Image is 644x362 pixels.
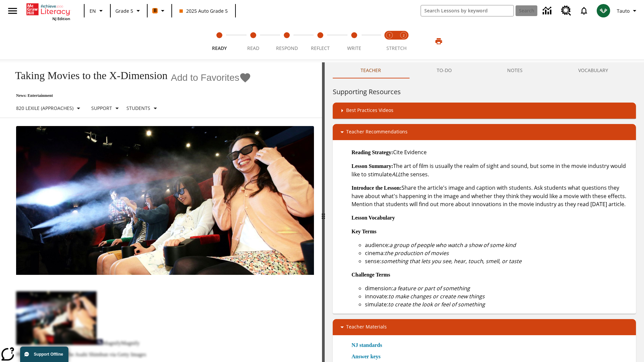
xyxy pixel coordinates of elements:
[409,62,480,78] button: TO-DO
[352,149,393,155] strong: Reading Strategy:
[352,229,376,234] strong: Key Terms
[26,2,70,21] div: Home
[392,171,400,178] em: ALL
[267,23,306,60] button: Respond step 3 of 5
[403,33,405,38] text: 2
[115,7,133,14] span: Grade 5
[352,215,395,221] strong: Lesson Vocabulary
[113,5,145,17] button: Grade: Grade 5, Select a grade
[575,2,593,19] a: Notifications
[386,45,407,51] span: STRETCH
[124,102,162,114] button: Select Student
[34,352,63,357] span: Support Offline
[352,353,380,361] a: Answer keys, Will open in new browser window or tab
[347,45,361,51] span: Write
[346,323,387,331] p: Teacher Materials
[389,33,390,38] text: 1
[333,62,409,78] button: Teacher
[276,45,298,51] span: Respond
[301,23,340,60] button: Reflect step 4 of 5
[89,102,124,114] button: Scaffolds, Support
[333,103,636,119] div: Best Practices Videos
[52,16,70,21] span: NJ Edition
[365,300,631,308] li: simulate:
[16,126,314,275] img: Panel in front of the seats sprays water mist to the happy audience at a 4DX-equipped theater.
[421,5,514,16] input: search field
[8,69,168,82] h1: Taking Movies to the X-Dimension
[212,45,227,51] span: Ready
[200,23,239,60] button: Ready step 1 of 5
[150,5,169,17] button: Boost Class color is orange. Change class color
[154,6,157,15] span: B
[91,105,112,112] p: Support
[352,148,631,157] p: Cite Evidence
[126,105,150,112] p: Students
[539,2,557,20] a: Data Center
[557,2,575,20] a: Resource Center, Will open in new tab
[352,185,401,191] strong: Introduce the Lesson:
[333,86,636,97] h6: Supporting Resources
[352,341,386,349] a: NJ standards
[346,107,393,115] p: Best Practices Videos
[480,62,551,78] button: NOTES
[87,5,108,17] button: Language: EN, Select a language
[365,257,631,265] li: sense:
[311,45,330,51] span: Reflect
[593,2,614,19] button: Select a new avatar
[352,184,631,208] p: Share the article's image and caption with students. Ask students what questions they have about ...
[550,62,636,78] button: VOCABULARY
[380,23,399,60] button: Stretch Read step 1 of 2
[381,257,522,265] em: something that lets you see, hear, touch, smell, or taste
[614,5,641,17] button: Profile/Settings
[90,7,96,14] span: EN
[394,23,413,60] button: Stretch Respond step 2 of 2
[385,249,449,257] em: the production of movies
[393,285,470,292] em: a feature or part of something
[333,62,636,78] div: Instructional Panel Tabs
[597,4,610,17] img: avatar image
[365,241,631,249] li: audience:
[333,124,636,140] div: Teacher Recommendations
[13,102,85,114] button: Select Lexile, 820 Lexile (Approaches)
[8,93,251,98] p: News: Entertainment
[179,7,228,14] span: 2025 Auto Grade 5
[352,272,390,278] strong: Challenge Terms
[16,105,73,112] p: 820 Lexile (Approaches)
[346,128,408,136] p: Teacher Recommendations
[365,292,631,300] li: innovate:
[617,7,630,14] span: Tauto
[247,45,259,51] span: Read
[388,293,485,300] em: to make changes or create new things
[335,23,374,60] button: Write step 5 of 5
[365,249,631,257] li: cinema:
[325,62,644,362] div: activity
[352,162,631,178] p: The art of film is usually the realm of sight and sound, but some in the movie industry would lik...
[233,23,272,60] button: Read step 2 of 5
[20,347,68,362] button: Support Offline
[428,35,449,47] button: Print
[365,284,631,292] li: dimension:
[171,72,239,83] span: Add to Favorites
[389,241,516,249] em: a group of people who watch a show of some kind
[352,163,393,169] strong: Lesson Summary:
[322,62,325,362] div: Press Enter or Spacebar and then press right and left arrow keys to move the slider
[333,319,636,335] div: Teacher Materials
[388,301,485,308] em: to create the look or feel of something
[171,72,252,83] button: Add to Favorites - Taking Movies to the X-Dimension
[3,1,22,21] button: Open side menu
